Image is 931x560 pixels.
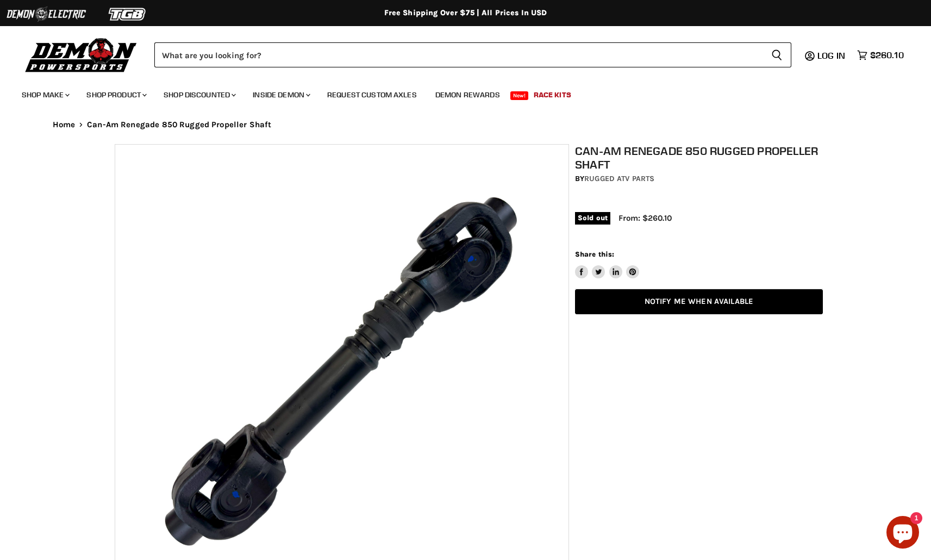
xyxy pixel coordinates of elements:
aside: Share this: [575,250,640,278]
a: $260.10 [852,47,909,63]
span: $260.10 [870,50,904,60]
a: Inside Demon [245,84,317,106]
a: Log in [813,51,852,60]
form: Product [154,42,791,67]
ul: Main menu [14,79,901,106]
a: Shop Make [14,84,76,106]
span: Log in [817,50,845,61]
a: Shop Discounted [155,84,242,106]
div: by [575,173,823,185]
a: Home [53,120,76,129]
span: From: $260.10 [618,213,672,223]
inbox-online-store-chat: Shopify online store chat [883,516,922,551]
h1: Can-Am Renegade 850 Rugged Propeller Shaft [575,144,823,171]
a: Demon Rewards [427,84,508,106]
span: New! [510,91,529,100]
div: Free Shipping Over $75 | All Prices In USD [31,8,901,18]
img: TGB Logo 2 [87,4,168,24]
input: Search [154,42,763,67]
span: Can-Am Renegade 850 Rugged Propeller Shaft [87,120,271,129]
a: Rugged ATV Parts [584,174,654,183]
a: Shop Product [78,84,153,106]
span: Sold out [575,212,610,224]
a: Request Custom Axles [319,84,425,106]
span: Share this: [575,250,614,258]
a: Race Kits [526,84,579,106]
button: Search [763,42,791,67]
nav: Breadcrumbs [31,120,901,129]
a: Notify Me When Available [575,289,823,315]
img: Demon Powersports [22,35,141,74]
img: Demon Electric Logo 2 [5,4,87,24]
